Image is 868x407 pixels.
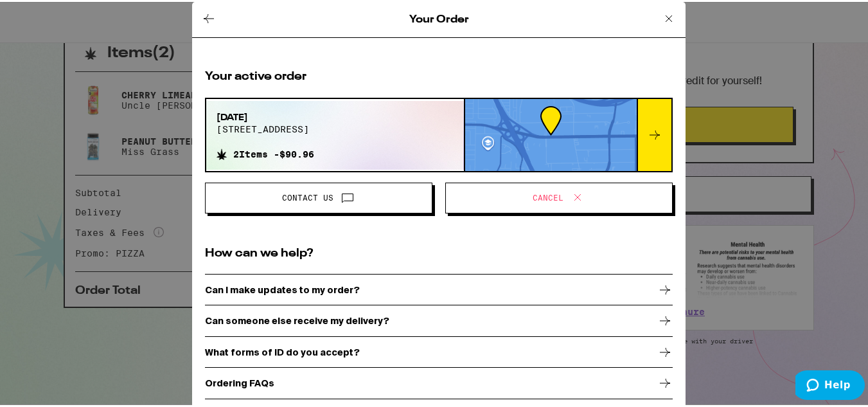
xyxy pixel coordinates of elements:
h2: Your active order [205,67,673,83]
button: Cancel [445,181,673,212]
p: Ordering FAQs [205,376,274,386]
span: [STREET_ADDRESS] [217,122,314,132]
button: Contact Us [205,181,432,212]
a: Can I make updates to my order? [205,273,673,304]
p: What forms of ID do you accept? [205,345,360,356]
a: What forms of ID do you accept? [205,335,673,366]
span: Contact Us [282,192,333,200]
p: Can I make updates to my order? [205,283,360,293]
a: Can someone else receive my delivery? [205,304,673,336]
a: Ordering FAQs [205,366,673,398]
span: Cancel [533,192,563,200]
h2: How can we help? [205,244,673,260]
span: 2 Items - $90.96 [233,147,314,158]
iframe: Opens a widget where you can find more information [795,368,865,401]
p: Can someone else receive my delivery? [205,314,389,324]
span: [DATE] [217,109,314,122]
